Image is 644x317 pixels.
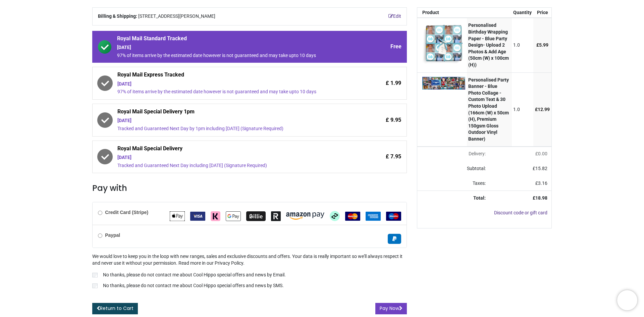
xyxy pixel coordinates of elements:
img: MasterCard [345,212,360,221]
span: £ [535,107,550,112]
span: 15.82 [535,166,547,171]
div: Tracked and Guaranteed Next Day including [DATE] (Signature Required) [117,162,344,169]
div: [DATE] [117,81,344,88]
strong: Personalised Birthday Wrapping Paper - Blue Party Design- Upload 2 Photos & Add Age (50cm (W) x 1... [468,22,509,67]
span: 5.99 [539,42,548,48]
div: 1.0 [513,106,532,113]
span: Royal Mail Special Delivery [117,145,344,154]
span: 3.16 [538,180,547,186]
span: £ 1.99 [386,80,401,87]
img: Paypal [388,234,401,244]
img: Revolut Pay [271,211,281,221]
img: Apple Pay [170,211,185,221]
img: Google Pay [226,211,241,221]
b: Credit Card (Stripe) [105,210,148,215]
img: American Express [366,212,381,221]
span: Revolut Pay [271,213,281,218]
input: No thanks, please do not contact me about Cool Hippo special offers and news by SMS. [92,283,98,288]
span: MasterCard [345,213,360,218]
span: Billie [246,213,266,218]
p: No thanks, please do not contact me about Cool Hippo special offers and news by Email. [103,272,286,278]
a: Edit [388,13,401,20]
span: Klarna [211,213,220,218]
div: [DATE] [117,44,344,51]
span: £ [535,151,547,156]
p: No thanks, please do not contact me about Cool Hippo special offers and news by SMS. [103,282,284,289]
span: £ 9.95 [386,116,401,124]
input: Credit Card (Stripe) [98,211,102,215]
span: Google Pay [226,213,241,218]
div: [DATE] [117,154,344,161]
span: 12.99 [538,107,550,112]
span: 0.00 [538,151,547,156]
img: VISA [190,212,205,221]
img: Maestro [386,212,401,221]
img: 1v04GoAAAAGSURBVAMAtYjhgNk13nMAAAAASUVORK5CYII= [422,77,465,90]
div: Tracked and Guaranteed Next Day by 1pm including [DATE] (Signature Required) [117,125,344,132]
strong: Total: [473,195,486,201]
img: T8M08QAAAAZJREFUAwBmQzFWnqYDWwAAAABJRU5ErkJggg== [422,22,465,65]
td: Subtotal: [417,161,490,176]
b: Paypal [105,232,120,238]
span: £ [535,180,547,186]
strong: £ [533,195,547,201]
button: Pay Now [375,303,407,314]
a: Return to Cart [92,303,138,314]
span: American Express [366,213,381,218]
span: VISA [190,213,205,218]
span: £ [536,42,548,48]
span: Amazon Pay [286,213,324,218]
img: Amazon Pay [286,212,324,220]
h3: Pay with [92,182,407,194]
span: Afterpay Clearpay [330,213,340,218]
div: 97% of items arrive by the estimated date however is not guaranteed and may take upto 10 days [117,52,344,59]
b: Billing & Shipping: [98,13,137,19]
span: Apple Pay [170,213,185,218]
span: 18.98 [535,195,547,201]
td: Taxes: [417,176,490,191]
div: 1.0 [513,42,532,49]
img: Klarna [211,211,220,221]
strong: Personalised Party Banner - Blue Photo Collage - Custom Text & 30 Photo Upload (166cm (W) x 50cm ... [468,77,509,142]
th: Product [417,8,467,18]
span: Free [390,43,401,50]
img: Afterpay Clearpay [330,211,340,221]
span: Royal Mail Standard Tracked [117,35,344,44]
span: Maestro [386,213,401,218]
td: Delivery will be updated after choosing a new delivery method [417,147,490,161]
span: Royal Mail Special Delivery 1pm [117,108,344,117]
span: £ [533,166,547,171]
div: We would love to keep you in the loop with new ranges, sales and exclusive discounts and offers. ... [92,253,407,290]
input: Paypal [98,233,102,238]
iframe: Brevo live chat [617,290,637,310]
span: Paypal [388,236,401,241]
div: [DATE] [117,117,344,124]
span: Royal Mail Express Tracked [117,71,344,81]
th: Price [533,8,551,18]
div: 97% of items arrive by the estimated date however is not guaranteed and may take upto 10 days [117,89,344,95]
img: Billie [246,211,266,221]
th: Quantity [512,8,534,18]
span: [STREET_ADDRESS][PERSON_NAME] [138,13,215,20]
a: Discount code or gift card [494,210,547,215]
input: No thanks, please do not contact me about Cool Hippo special offers and news by Email. [92,273,98,277]
span: £ 7.95 [386,153,401,160]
